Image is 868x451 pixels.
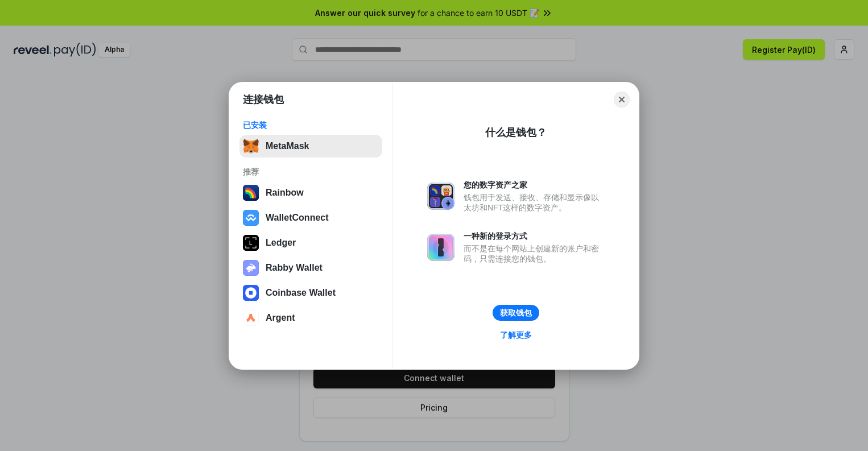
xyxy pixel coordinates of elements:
div: 了解更多 [500,330,532,340]
div: MetaMask [266,141,309,151]
img: svg+xml,%3Csvg%20xmlns%3D%22http%3A%2F%2Fwww.w3.org%2F2000%2Fsvg%22%20fill%3D%22none%22%20viewBox... [427,234,454,261]
img: svg+xml,%3Csvg%20xmlns%3D%22http%3A%2F%2Fwww.w3.org%2F2000%2Fsvg%22%20fill%3D%22none%22%20viewBox... [427,183,454,210]
button: Ledger [239,231,382,254]
button: Rainbow [239,181,382,204]
button: Rabby Wallet [239,256,382,279]
img: svg+xml,%3Csvg%20width%3D%22120%22%20height%3D%22120%22%20viewBox%3D%220%200%20120%20120%22%20fil... [243,185,259,201]
button: Coinbase Wallet [239,282,382,304]
img: svg+xml,%3Csvg%20fill%3D%22none%22%20height%3D%2233%22%20viewBox%3D%220%200%2035%2033%22%20width%... [243,138,259,154]
div: Rabby Wallet [266,263,323,273]
img: svg+xml,%3Csvg%20width%3D%2228%22%20height%3D%2228%22%20viewBox%3D%220%200%2028%2028%22%20fill%3D... [243,285,259,301]
button: Argent [239,307,382,329]
div: Coinbase Wallet [266,288,336,298]
button: 获取钱包 [493,305,539,321]
a: 了解更多 [493,328,539,342]
h1: 连接钱包 [243,93,284,106]
img: svg+xml,%3Csvg%20xmlns%3D%22http%3A%2F%2Fwww.w3.org%2F2000%2Fsvg%22%20width%3D%2228%22%20height%3... [243,235,259,251]
div: 钱包用于发送、接收、存储和显示像以太坊和NFT这样的数字资产。 [464,192,605,213]
div: 推荐 [243,167,379,177]
div: Argent [266,313,295,323]
div: 获取钱包 [500,308,532,318]
button: Close [614,92,630,107]
button: MetaMask [239,135,382,158]
img: svg+xml,%3Csvg%20width%3D%2228%22%20height%3D%2228%22%20viewBox%3D%220%200%2028%2028%22%20fill%3D... [243,210,259,226]
div: 您的数字资产之家 [464,180,605,190]
div: 一种新的登录方式 [464,231,605,241]
div: 什么是钱包？ [485,126,547,139]
img: svg+xml,%3Csvg%20width%3D%2228%22%20height%3D%2228%22%20viewBox%3D%220%200%2028%2028%22%20fill%3D... [243,310,259,326]
div: Ledger [266,238,296,248]
div: Rainbow [266,188,304,198]
img: svg+xml,%3Csvg%20xmlns%3D%22http%3A%2F%2Fwww.w3.org%2F2000%2Fsvg%22%20fill%3D%22none%22%20viewBox... [243,260,259,276]
button: WalletConnect [239,206,382,229]
div: WalletConnect [266,213,329,223]
div: 而不是在每个网站上创建新的账户和密码，只需连接您的钱包。 [464,243,605,264]
div: 已安装 [243,120,379,130]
